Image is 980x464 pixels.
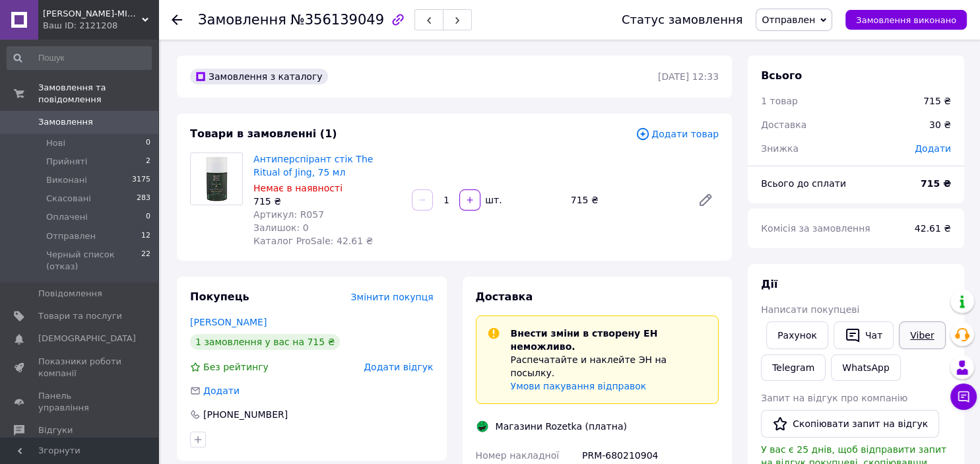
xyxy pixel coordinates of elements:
span: Товари в замовленні (1) [190,127,337,140]
span: Показники роботи компанії [38,356,122,380]
span: Номер накладної [476,450,560,461]
span: Додати відгук [364,362,433,372]
span: Артикул: R057 [253,209,324,220]
p: Распечатайте и наклейте ЭН на посылку. [511,353,708,380]
span: №356139049 [290,12,384,28]
span: Додати [203,385,240,396]
div: Повернутися назад [172,13,182,26]
span: Каталог ProSale: 42.61 ₴ [253,236,373,246]
span: Відгуки [38,424,73,436]
span: Додати [915,143,951,154]
a: Редагувати [692,187,719,213]
button: Чат [833,321,894,349]
span: Знижка [761,143,799,154]
b: 715 ₴ [921,178,951,189]
span: 1 товар [761,96,798,106]
img: Антиперспірант стік The Ritual of Jing, 75 мл [191,153,242,205]
a: Viber [899,321,945,349]
span: Замовлення [198,12,286,28]
span: Доставка [761,119,806,130]
span: Замовлення та повідомлення [38,82,158,106]
div: 1 замовлення у вас на 715 ₴ [190,334,340,350]
span: Черный список (отказ) [46,249,141,273]
div: Ваш ID: 2121208 [43,20,158,32]
span: Додати товар [636,127,719,141]
span: Запит на відгук про компанію [761,393,907,403]
span: 0 [146,211,150,223]
a: Telegram [761,354,826,381]
button: Скопіювати запит на відгук [761,410,939,438]
span: Виконані [46,174,87,186]
a: Антиперспірант стік The Ritual of Jing, 75 мл [253,154,373,178]
span: 3175 [132,174,150,186]
span: Дії [761,278,777,290]
span: 283 [137,193,150,205]
span: Скасовані [46,193,91,205]
span: Оплачені [46,211,88,223]
span: Нові [46,137,65,149]
button: Рахунок [766,321,828,349]
div: 715 ₴ [566,191,687,209]
button: Замовлення виконано [845,10,967,30]
span: Залишок: 0 [253,222,309,233]
span: Написати покупцеві [761,304,859,315]
span: Всього [761,69,802,82]
span: Отправлен [762,15,815,25]
span: Всього до сплати [761,178,846,189]
span: Покупець [190,290,249,303]
span: Комісія за замовлення [761,223,870,234]
span: Змінити покупця [351,292,434,302]
button: Чат з покупцем [950,383,977,410]
span: Замовлення виконано [856,15,956,25]
span: ВІТА-МІНКА інтернет-магазин якісних вітамінів та добавок, товарів для краси та здоров'я [43,8,142,20]
span: Повідомлення [38,288,102,300]
span: Замовлення [38,116,93,128]
span: Внести зміни в створену ЕН неможливо. [511,328,658,352]
div: шт. [482,193,503,207]
a: Умови пакування відправок [511,381,647,391]
time: [DATE] 12:33 [658,71,719,82]
div: Магазини Rozetka (платна) [492,420,630,433]
div: [PHONE_NUMBER] [202,408,289,421]
span: 42.61 ₴ [915,223,951,234]
span: 22 [141,249,150,273]
span: Доставка [476,290,533,303]
div: Замовлення з каталогу [190,69,328,84]
span: [DEMOGRAPHIC_DATA] [38,333,136,345]
a: WhatsApp [831,354,900,381]
span: Прийняті [46,156,87,168]
span: Немає в наявності [253,183,343,193]
span: 12 [141,230,150,242]
span: Отправлен [46,230,96,242]
span: 2 [146,156,150,168]
span: Без рейтингу [203,362,269,372]
span: 0 [146,137,150,149]
a: [PERSON_NAME] [190,317,267,327]
div: 30 ₴ [921,110,959,139]
span: Панель управління [38,390,122,414]
input: Пошук [7,46,152,70]
div: 715 ₴ [923,94,951,108]
span: Товари та послуги [38,310,122,322]
div: 715 ₴ [253,195,401,208]
div: Статус замовлення [622,13,743,26]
